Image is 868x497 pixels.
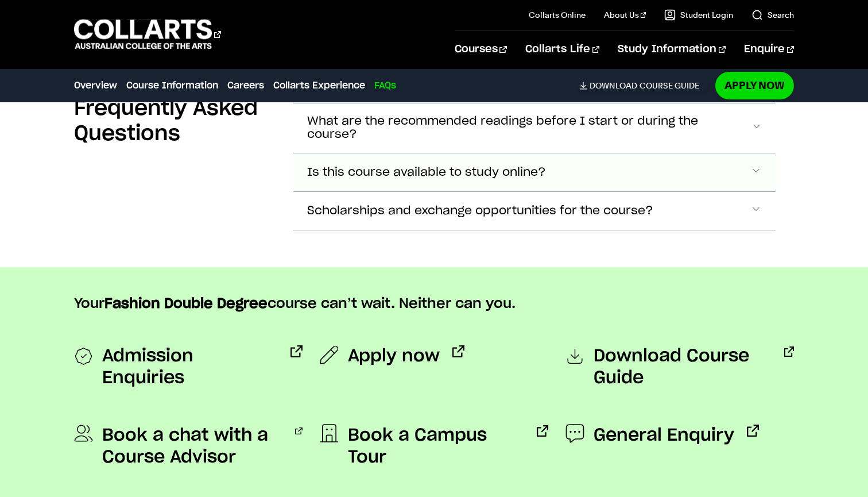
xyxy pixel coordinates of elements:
[529,9,586,21] a: Collarts Online
[293,153,776,191] button: Is this course available to study online?
[74,73,795,267] section: Accordion Section
[102,425,283,468] span: Book a chat with a Course Advisor
[273,79,365,93] a: Collarts Experience
[751,9,794,21] a: Search
[126,79,218,93] a: Course Information
[307,166,546,179] span: Is this course available to study online?
[74,79,117,93] a: Overview
[104,297,268,311] strong: Fashion Double Degree
[293,192,776,230] button: Scholarships and exchange opportunities for the course?
[744,30,794,68] a: Enquire
[348,345,440,367] span: Apply now
[307,205,653,218] span: Scholarships and exchange opportunities for the course?
[604,9,646,21] a: About Us
[594,425,734,446] span: General Enquiry
[590,80,637,91] span: Download
[525,30,599,68] a: Collarts Life
[74,96,275,147] h2: Frequently Asked Questions
[320,345,464,367] a: Apply now
[455,30,507,68] a: Courses
[74,18,221,51] div: Go to homepage
[227,79,264,93] a: Careers
[715,72,794,99] a: Apply Now
[102,345,278,389] span: Admission Enquiries
[618,30,726,68] a: Study Information
[579,80,708,91] a: DownloadCourse Guide
[74,345,303,389] a: Admission Enquiries
[565,425,759,446] a: General Enquiry
[307,115,751,141] span: What are the recommended readings before I start or during the course?
[374,79,396,93] a: FAQs
[320,425,548,468] a: Book a Campus Tour
[348,425,524,468] span: Book a Campus Tour
[594,345,772,389] span: Download Course Guide
[74,295,795,313] p: Your course can’t wait. Neither can you.
[565,345,794,389] a: Download Course Guide
[664,9,733,21] a: Student Login
[293,103,776,153] button: What are the recommended readings before I start or during the course?
[74,425,303,468] a: Book a chat with a Course Advisor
